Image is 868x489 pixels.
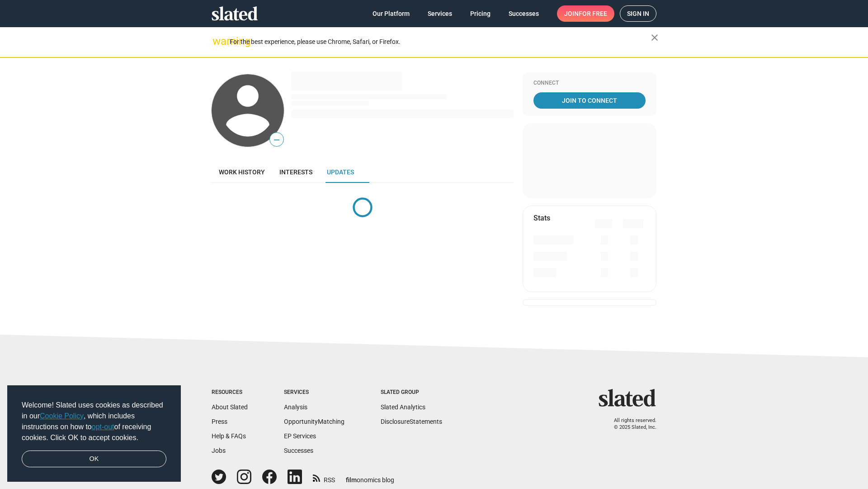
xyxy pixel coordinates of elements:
a: Successes [501,5,546,22]
a: Work history [212,161,272,183]
a: Updates [320,161,361,183]
span: Welcome! Slated uses cookies as described in our , which includes instructions on how to of recei... [22,400,166,443]
span: film [346,476,357,484]
a: Pricing [463,5,498,22]
a: Joinfor free [557,5,614,22]
span: Successes [509,5,539,22]
div: Slated Group [381,389,442,396]
a: Press [212,418,227,425]
a: Slated Analytics [381,403,425,411]
div: Resources [212,389,248,396]
a: Cookie Policy [40,412,84,420]
span: Pricing [470,5,491,22]
span: Services [428,5,452,22]
p: All rights reserved. © 2025 Slated, Inc. [604,417,656,431]
div: cookieconsent [7,385,181,482]
mat-icon: close [649,32,660,43]
a: EP Services [284,432,316,440]
a: Services [420,5,459,22]
span: Updates [327,168,354,176]
a: OpportunityMatching [284,418,344,425]
a: About Slated [212,403,248,411]
a: filmonomics blog [346,469,394,484]
span: for free [579,5,607,22]
div: Connect [533,80,646,87]
span: Join [564,5,607,22]
div: For the best experience, please use Chrome, Safari, or Firefox. [230,36,651,48]
span: Work history [219,168,265,176]
a: Successes [284,447,313,454]
a: Our Platform [365,5,417,22]
a: Jobs [212,447,226,454]
a: Interests [272,161,320,183]
span: Join To Connect [535,92,644,109]
a: RSS [313,470,335,484]
a: Analysis [284,403,307,411]
mat-icon: warning [212,36,223,47]
a: Join To Connect [533,92,646,109]
a: DisclosureStatements [381,418,442,425]
span: Sign in [627,6,649,21]
a: dismiss cookie message [22,451,166,468]
a: Sign in [620,5,656,22]
a: Help & FAQs [212,432,246,440]
mat-card-title: Stats [533,213,550,223]
span: Interests [279,168,312,176]
span: — [270,134,283,146]
span: Our Platform [373,5,410,22]
div: Services [284,389,344,396]
a: opt-out [92,423,114,431]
